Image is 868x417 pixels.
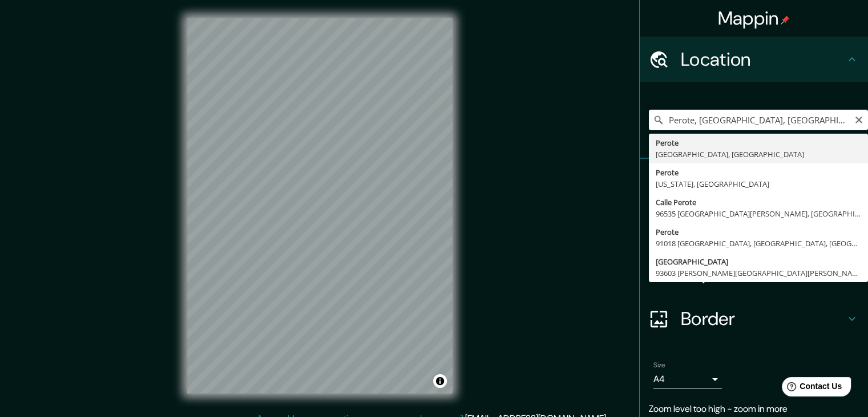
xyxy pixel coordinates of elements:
[656,267,861,279] div: 93603 [PERSON_NAME][GEOGRAPHIC_DATA][PERSON_NAME], [GEOGRAPHIC_DATA], [GEOGRAPHIC_DATA]
[718,7,790,30] h4: Mappin
[640,37,868,82] div: Location
[681,262,845,284] h4: Layout
[656,167,861,178] div: Perote
[656,256,861,267] div: [GEOGRAPHIC_DATA]
[640,250,868,296] div: Layout
[649,110,868,130] input: Pick your city or area
[187,18,453,394] canvas: Map
[433,374,447,388] button: Toggle attribution
[640,205,868,250] div: Style
[656,149,861,160] div: [GEOGRAPHIC_DATA], [GEOGRAPHIC_DATA]
[649,402,859,416] p: Zoom level too high - zoom in more
[653,370,722,388] div: A4
[656,226,861,238] div: Perote
[854,114,863,125] button: Clear
[656,208,861,219] div: 96535 [GEOGRAPHIC_DATA][PERSON_NAME], [GEOGRAPHIC_DATA], [GEOGRAPHIC_DATA]
[640,296,868,342] div: Border
[653,360,665,370] label: Size
[656,238,861,249] div: 91018 [GEOGRAPHIC_DATA], [GEOGRAPHIC_DATA], [GEOGRAPHIC_DATA]
[681,307,845,330] h4: Border
[656,178,861,190] div: [US_STATE], [GEOGRAPHIC_DATA]
[656,197,861,208] div: Calle Perote
[681,48,845,71] h4: Location
[656,137,861,149] div: Perote
[640,159,868,205] div: Pins
[781,15,790,25] img: pin-icon.png
[766,372,855,404] iframe: Help widget launcher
